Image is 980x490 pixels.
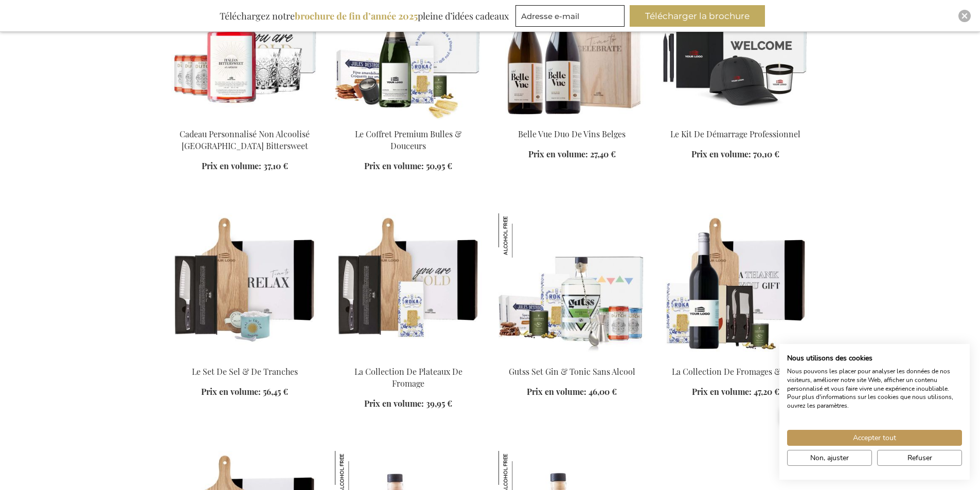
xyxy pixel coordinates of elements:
[528,149,588,159] span: Prix en volume:
[215,5,513,27] div: Téléchargez notre pleine d’idées cadeaux
[515,5,628,30] form: marketing offers and promotions
[426,398,452,409] span: 39,95 €
[853,432,896,443] span: Accepter tout
[364,398,424,409] span: Prix en volume:
[171,213,318,357] img: Le Set De Sel & De Tranches
[662,353,809,363] a: La Collection De Fromages & Vins
[754,386,779,397] span: 47,20 €
[877,450,962,466] button: Refuser tous les cookies
[961,13,968,19] img: Close
[692,386,752,397] span: Prix en volume:
[335,353,482,363] a: The Cheese Board Collection
[202,160,261,171] span: Prix en volume:
[518,129,626,139] a: Belle Vue Duo De Vins Belges
[670,129,800,139] a: Le Kit De Démarrage Professionnel
[810,452,849,463] span: Non, ajuster
[662,116,809,125] a: The Professional Starter Kit
[515,5,625,27] input: Adresse e-mail
[527,386,586,397] span: Prix en volume:
[662,213,809,357] img: La Collection De Fromages & Vins
[753,149,779,159] span: 70,10 €
[171,116,318,125] a: Personalised Non-Alcoholic Italian Bittersweet Gift Cadeau Personnalisé Non Alcoolisé Italien Bit...
[498,116,646,125] a: Belle Vue Duo De Vins Belges
[958,10,971,22] div: Close
[180,129,310,151] a: Cadeau Personnalisé Non Alcoolisé [GEOGRAPHIC_DATA] Bittersweet
[364,160,424,171] span: Prix en volume:
[692,386,779,398] a: Prix en volume: 47,20 €
[691,149,779,160] a: Prix en volume: 70,10 €
[498,213,543,258] img: Gutss Set Gin & Tonic Sans Alcool
[691,149,751,159] span: Prix en volume:
[787,450,872,466] button: Ajustez les préférences de cookie
[787,354,962,363] h2: Nous utilisons des cookies
[355,129,461,151] a: Le Coffret Premium Bulles & Douceurs
[364,398,452,410] a: Prix en volume: 39,95 €
[202,160,288,172] a: Prix en volume: 37,10 €
[907,452,932,463] span: Refuser
[295,10,418,22] b: brochure de fin d’année 2025
[498,353,646,363] a: Gutss Non-Alcoholic Gin & Tonic Set Gutss Set Gin & Tonic Sans Alcool
[527,386,617,398] a: Prix en volume: 46,00 €
[364,160,452,172] a: Prix en volume: 50,95 €
[787,367,962,410] p: Nous pouvons les placer pour analyser les données de nos visiteurs, améliorer notre site Web, aff...
[354,366,462,389] a: La Collection De Plateaux De Fromage
[335,213,482,357] img: The Cheese Board Collection
[672,366,799,377] a: La Collection De Fromages & Vins
[787,430,962,446] button: Accepter tous les cookies
[498,213,646,357] img: Gutss Non-Alcoholic Gin & Tonic Set
[528,149,616,160] a: Prix en volume: 27,40 €
[590,149,616,159] span: 27,40 €
[335,116,482,125] a: The Premium Bubbles & Bites Set
[263,160,288,171] span: 37,10 €
[630,5,765,27] button: Télécharger la brochure
[589,386,617,397] span: 46,00 €
[426,160,452,171] span: 50,95 €
[509,366,635,377] a: Gutss Set Gin & Tonic Sans Alcool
